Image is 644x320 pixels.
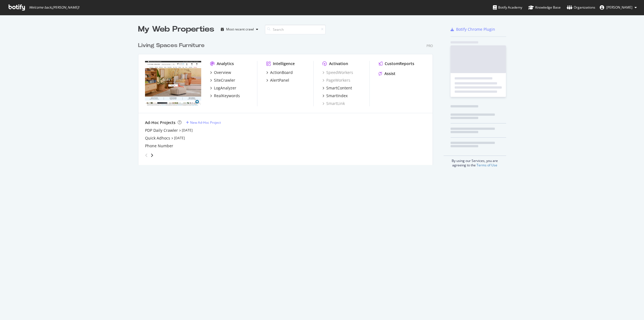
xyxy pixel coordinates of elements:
[379,71,395,76] a: Assist
[145,61,201,106] img: livingspaces.com
[385,61,414,66] div: CustomReports
[444,156,506,167] div: By using our Services, you are agreeing to the
[322,101,345,106] a: SmartLink
[270,70,293,75] div: ActionBoard
[567,5,595,10] div: Organizations
[426,43,433,48] div: Pro
[29,5,79,10] span: Welcome back, [PERSON_NAME] !
[145,120,175,125] div: Ad-Hoc Projects
[182,128,193,133] a: [DATE]
[214,93,240,99] div: RealKeywords
[219,25,260,34] button: Most recent crawl
[273,61,295,66] div: Intelligence
[379,61,414,66] a: CustomReports
[606,5,632,10] span: Kianna Vazquez
[322,70,353,75] a: SpeedWorkers
[210,70,231,75] a: Overview
[190,120,221,125] div: New Ad-Hoc Project
[322,78,350,83] a: PageWorkers
[493,5,522,10] div: Botify Academy
[210,78,235,83] a: SiteCrawler
[266,78,289,83] a: AlertPanel
[384,71,395,76] div: Assist
[322,93,348,99] a: SmartIndex
[143,151,150,160] div: angle-left
[138,24,214,35] div: My Web Properties
[210,93,240,99] a: RealKeywords
[270,78,289,83] div: AlertPanel
[477,163,497,167] a: Terms of Use
[214,85,236,91] div: LogAnalyzer
[174,136,185,140] a: [DATE]
[214,78,235,83] div: SiteCrawler
[214,70,231,75] div: Overview
[138,42,207,50] a: Living Spaces Furniture
[145,143,173,149] a: Phone Number
[456,27,495,32] div: Botify Chrome Plugin
[186,120,221,125] a: New Ad-Hoc Project
[266,70,293,75] a: ActionBoard
[595,3,641,12] button: [PERSON_NAME]
[451,27,495,32] a: Botify Chrome Plugin
[145,135,170,141] a: Quick Adhocs
[138,35,437,165] div: grid
[226,28,254,31] div: Most recent crawl
[138,42,205,50] div: Living Spaces Furniture
[145,128,178,133] a: PDP Daily Crawler
[329,61,348,66] div: Activation
[265,25,326,34] input: Search
[210,85,236,91] a: LogAnalyzer
[150,153,154,158] div: angle-right
[528,5,561,10] div: Knowledge Base
[322,85,352,91] a: SmartContent
[217,61,234,66] div: Analytics
[326,93,348,99] div: SmartIndex
[326,85,352,91] div: SmartContent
